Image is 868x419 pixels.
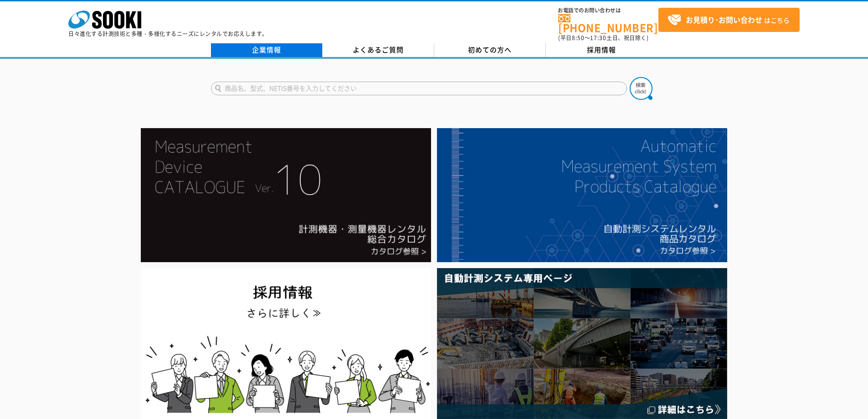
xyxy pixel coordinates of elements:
[590,34,606,42] span: 17:30
[468,45,512,55] span: 初めての方へ
[437,128,727,262] img: 自動計測システムカタログ
[558,8,658,13] span: お電話でのお問い合わせは
[558,34,648,42] span: (平日 ～ 土日、祝日除く)
[434,43,546,57] a: 初めての方へ
[658,8,800,32] a: お見積り･お問い合わせはこちら
[686,14,762,25] strong: お見積り･お問い合わせ
[211,43,323,57] a: 企業情報
[323,43,434,57] a: よくあるご質問
[572,34,585,42] span: 8:50
[668,13,790,27] span: はこちら
[68,31,268,36] p: 日々進化する計測技術と多種・多様化するニーズにレンタルでお応えします。
[211,82,627,95] input: 商品名、型式、NETIS番号を入力してください
[558,14,658,33] a: [PHONE_NUMBER]
[630,77,652,100] img: btn_search.png
[437,268,727,419] img: 自動計測システム専用ページ
[546,43,657,57] a: 採用情報
[141,268,431,419] img: SOOKI recruit
[141,128,431,262] img: Catalog Ver10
